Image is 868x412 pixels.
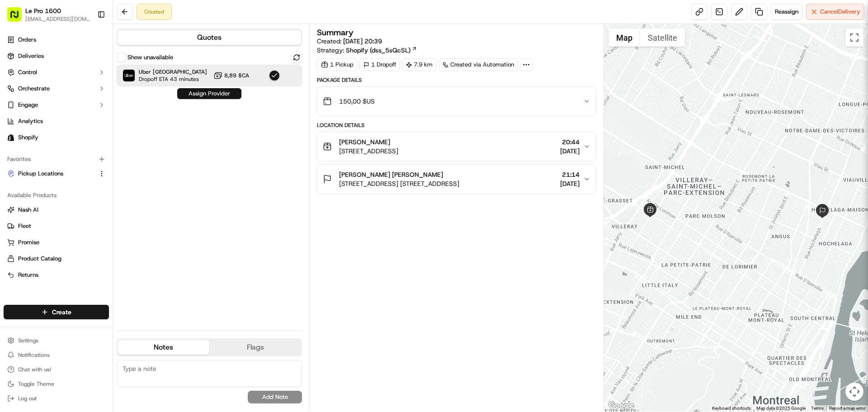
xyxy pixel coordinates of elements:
[25,6,61,15] button: Le Pro 1600
[18,255,61,263] span: Product Catalog
[24,58,163,68] input: Got a question? Start typing here...
[80,140,99,147] span: [DATE]
[811,406,824,411] a: Terms (opens in new tab)
[18,36,36,44] span: Orders
[317,28,354,37] h3: Summary
[339,97,375,106] span: 150,00 $US
[18,351,50,359] span: Notifications
[18,380,54,388] span: Toggle Theme
[7,255,105,263] a: Product Catalog
[317,122,596,129] div: Location Details
[18,117,43,125] span: Analytics
[118,30,301,45] button: Quotes
[73,199,149,215] a: 💻API Documentation
[7,238,105,246] a: Promise
[4,219,109,233] button: Fleet
[18,366,51,373] span: Chat with us!
[41,86,148,95] div: Start new chat
[339,137,390,147] span: [PERSON_NAME]
[712,405,751,412] button: Keyboard shortcuts
[339,179,459,188] span: [STREET_ADDRESS] [STREET_ADDRESS]
[560,147,580,156] span: [DATE]
[64,224,109,231] a: Powered byPylon
[140,116,165,127] button: See all
[28,140,73,147] span: [PERSON_NAME]
[339,170,443,179] span: [PERSON_NAME] [PERSON_NAME]
[4,33,109,47] a: Orders
[4,4,94,25] button: Le Pro 1600[EMAIL_ADDRESS][DOMAIN_NAME]
[18,222,31,230] span: Fleet
[118,340,209,355] button: Notes
[317,46,417,55] div: Strategy:
[41,95,124,103] div: We're available if you need us!
[18,170,63,178] span: Pickup Locations
[359,58,400,71] div: 1 Dropoff
[9,203,16,210] div: 📗
[209,340,301,355] button: Flags
[9,86,25,103] img: 1736555255976-a54dd68f-1ca7-489b-9aae-adbdc363a1c4
[18,141,25,148] img: 1736555255976-a54dd68f-1ca7-489b-9aae-adbdc363a1c4
[317,76,596,84] div: Package Details
[4,98,109,112] button: Engage
[90,224,109,231] span: Pylon
[640,28,685,47] button: Show satellite imagery
[127,53,173,62] label: Show unavailable
[845,383,863,401] button: Map camera controls
[9,36,165,51] p: Welcome 👋
[317,58,358,71] div: 1 Pickup
[25,15,90,23] span: [EMAIL_ADDRESS][DOMAIN_NAME]
[80,165,99,172] span: 14 avr.
[346,46,417,55] a: Shopify (dss_5sQcSL)
[317,87,595,116] button: 150,00 $US
[4,65,109,80] button: Control
[771,4,802,20] button: Reassign
[4,251,109,266] button: Product Catalog
[213,71,249,80] button: 8,89 $CA
[9,9,27,27] img: Nash
[19,86,35,103] img: 1756434665150-4e636765-6d04-44f2-b13a-1d7bbed723a0
[177,88,241,99] button: Assign Provider
[4,203,109,217] button: Nash AI
[4,235,109,250] button: Promise
[4,268,109,282] button: Returns
[560,179,580,188] span: [DATE]
[4,49,109,63] a: Deliveries
[75,165,78,172] span: •
[606,400,636,412] img: Google
[75,140,78,147] span: •
[402,58,437,71] div: 7.9 km
[339,147,398,156] span: [STREET_ADDRESS]
[154,89,165,100] button: Start new chat
[317,165,595,194] button: [PERSON_NAME] [PERSON_NAME][STREET_ADDRESS] [STREET_ADDRESS]21:14[DATE]
[756,406,806,411] span: Map data ©2025 Google
[560,170,580,179] span: 21:14
[28,165,73,172] span: [PERSON_NAME]
[18,271,38,279] span: Returns
[18,238,39,246] span: Promise
[76,203,84,210] div: 💻
[18,165,25,172] img: 1736555255976-a54dd68f-1ca7-489b-9aae-adbdc363a1c4
[346,46,410,55] span: Shopify (dss_5sQcSL)
[317,37,382,46] span: Created:
[4,152,109,166] div: Favorites
[317,132,595,161] button: [PERSON_NAME][STREET_ADDRESS]20:44[DATE]
[9,156,24,170] img: Masood Aslam
[806,4,864,20] button: CancelDelivery
[18,337,38,344] span: Settings
[7,170,94,178] a: Pickup Locations
[5,199,73,215] a: 📗Knowledge Base
[4,334,109,347] button: Settings
[18,52,44,60] span: Deliveries
[609,28,640,47] button: Show street map
[7,222,105,230] a: Fleet
[4,363,109,376] button: Chat with us!
[4,114,109,128] a: Analytics
[139,76,202,83] span: Dropoff ETA 43 minutes
[52,308,71,317] span: Create
[560,137,580,147] span: 20:44
[4,81,109,96] button: Orchestrate
[439,58,518,71] div: Created via Automation
[139,68,207,76] span: Uber [GEOGRAPHIC_DATA]
[4,166,109,181] button: Pickup Locations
